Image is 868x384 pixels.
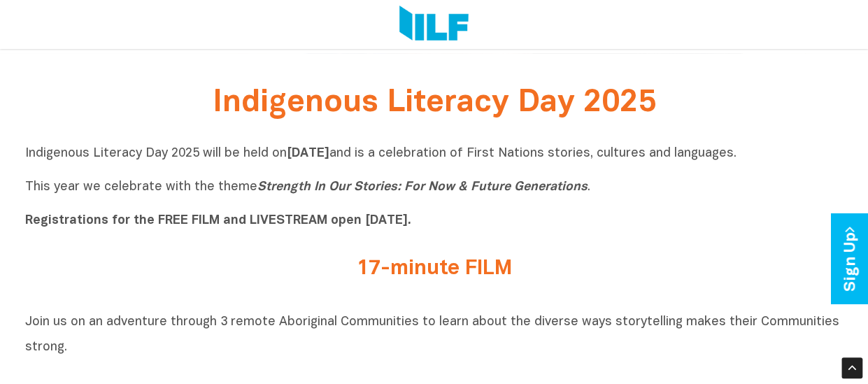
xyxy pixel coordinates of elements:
[25,316,839,353] span: Join us on an adventure through 3 remote Aboriginal Communities to learn about the diverse ways s...
[287,148,329,159] b: [DATE]
[841,357,862,378] div: Scroll Back to Top
[172,257,697,280] h2: 17-minute FILM
[25,215,411,227] b: Registrations for the FREE FILM and LIVESTREAM open [DATE].
[257,181,588,193] i: Strength In Our Stories: For Now & Future Generations
[213,89,656,118] span: Indigenous Literacy Day 2025
[399,6,469,43] img: Logo
[25,145,844,229] p: Indigenous Literacy Day 2025 will be held on and is a celebration of First Nations stories, cultu...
